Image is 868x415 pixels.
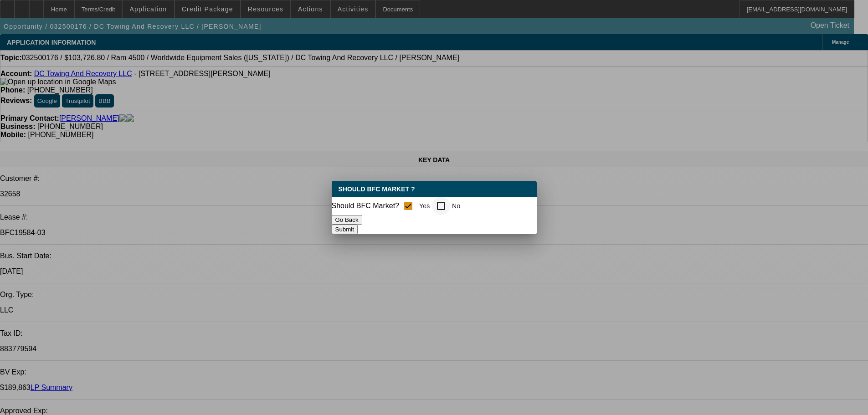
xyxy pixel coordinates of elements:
label: Yes [417,201,430,210]
button: Submit [332,225,358,234]
mat-label: Should BFC Market? [332,202,400,210]
label: No [450,201,460,210]
span: Should BFC Market ? [339,185,415,193]
button: Go Back [332,215,362,225]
